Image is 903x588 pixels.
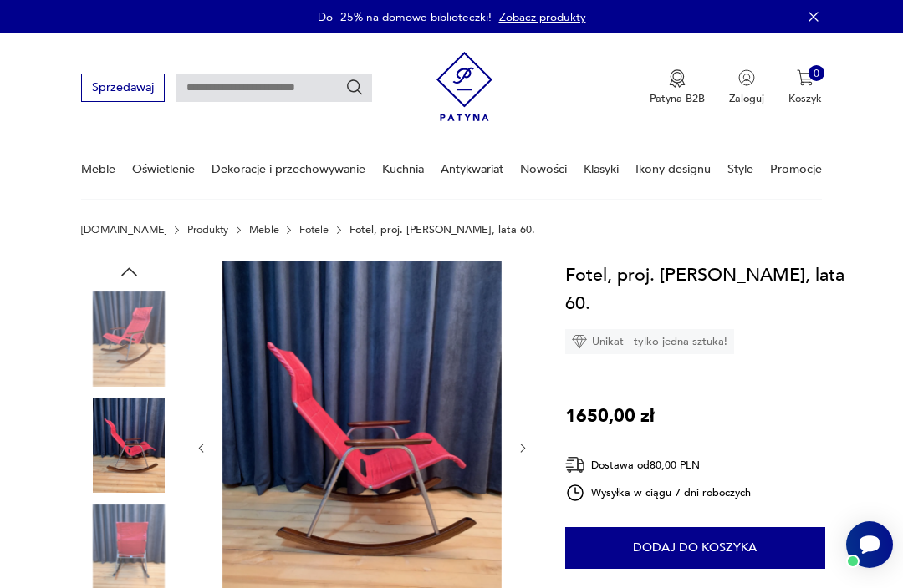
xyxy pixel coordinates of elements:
p: Koszyk [788,91,822,106]
img: Patyna - sklep z meblami i dekoracjami vintage [436,46,492,127]
a: Nowości [520,140,567,198]
button: Szukaj [345,79,364,97]
button: Sprzedawaj [81,73,164,101]
a: Dekoracje i przechowywanie [212,140,365,198]
div: Dostawa od 80,00 PLN [565,454,751,475]
p: Fotel, proj. [PERSON_NAME], lata 60. [349,224,535,236]
a: Meble [249,224,279,236]
img: Zdjęcie produktu Fotel, proj. Takeshi Nii, lata 60. [81,398,176,493]
img: Zdjęcie produktu Fotel, proj. Takeshi Nii, lata 60. [81,291,176,387]
img: Ikona diamentu [572,334,587,349]
a: Zobacz produkty [499,9,586,25]
button: Patyna B2B [650,69,705,106]
p: Zaloguj [729,91,764,106]
button: 0Koszyk [788,69,822,106]
div: Unikat - tylko jedna sztuka! [565,329,734,354]
a: Style [727,140,753,198]
iframe: Smartsupp widget button [846,521,893,568]
p: 1650,00 zł [565,402,655,430]
img: Ikona koszyka [797,69,814,86]
img: Ikona dostawy [565,454,585,475]
div: 0 [809,65,825,82]
a: Ikona medaluPatyna B2B [650,69,705,106]
a: Antykwariat [441,140,503,198]
img: Ikonka użytkownika [738,69,755,86]
a: Fotele [299,224,329,236]
div: Wysyłka w ciągu 7 dni roboczych [565,483,751,503]
button: Dodaj do koszyka [565,527,825,569]
a: Meble [81,140,115,198]
p: Patyna B2B [650,91,705,106]
a: Sprzedawaj [81,84,164,94]
a: Kuchnia [382,140,424,198]
a: Produkty [187,224,228,236]
p: Do -25% na domowe biblioteczki! [318,9,492,25]
a: Klasyki [584,140,619,198]
a: [DOMAIN_NAME] [81,224,166,236]
a: Oświetlenie [132,140,195,198]
img: Ikona medalu [669,69,686,88]
h1: Fotel, proj. [PERSON_NAME], lata 60. [565,261,861,317]
a: Ikony designu [635,140,711,198]
button: Zaloguj [729,69,764,106]
a: Promocje [770,140,822,198]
